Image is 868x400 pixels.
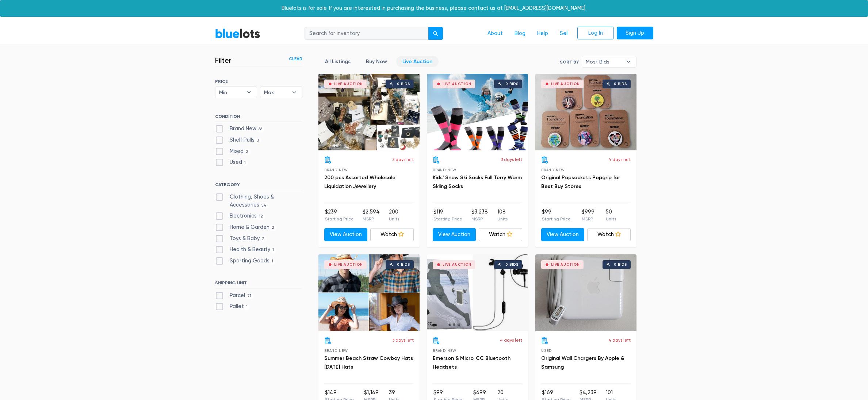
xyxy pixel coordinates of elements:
[614,82,627,86] div: 0 bids
[482,27,509,41] a: About
[479,228,522,241] a: Watch
[505,263,519,266] div: 0 bids
[471,216,488,222] p: MSRP
[397,82,410,86] div: 0 bids
[541,168,565,172] span: Brand New
[608,337,631,343] p: 4 days left
[363,208,380,223] li: $2,594
[396,56,439,67] a: Live Auction
[324,228,368,241] a: View Auction
[334,82,363,86] div: Live Auction
[244,149,251,155] span: 2
[443,82,471,86] div: Live Auction
[244,304,250,310] span: 1
[433,216,462,222] p: Starting Price
[305,27,429,40] input: Search for inventory
[269,258,276,264] span: 1
[324,349,348,353] span: Brand New
[215,28,260,39] a: BlueLots
[541,174,620,189] a: Original Popsockets Popgrip for Best Buy Stores
[215,136,261,144] label: Shelf Pulls
[215,223,277,231] label: Home & Garden
[215,193,302,209] label: Clothing, Shoes & Accessories
[433,228,476,241] a: View Auction
[389,208,399,223] li: 200
[264,87,288,98] span: Max
[608,156,631,163] p: 4 days left
[577,27,614,40] a: Log In
[256,127,265,132] span: 66
[215,303,250,311] label: Pallet
[433,208,462,223] li: $119
[215,280,302,288] h6: SHIPPING UNIT
[269,225,277,231] span: 2
[509,27,531,41] a: Blog
[541,349,552,353] span: Used
[560,59,579,65] label: Sort By
[497,216,508,222] p: Units
[541,228,585,241] a: View Auction
[289,55,302,62] a: Clear
[215,79,302,84] h6: PRICE
[215,257,276,265] label: Sporting Goods
[215,182,302,190] h6: CATEGORY
[242,160,248,166] span: 1
[215,235,267,243] label: Toys & Baby
[324,168,348,172] span: Brand New
[318,74,420,150] a: Live Auction 0 bids
[245,293,254,299] span: 71
[542,216,571,222] p: Starting Price
[389,216,399,222] p: Units
[215,292,254,300] label: Parcel
[318,254,420,331] a: Live Auction 0 bids
[215,158,248,166] label: Used
[215,125,265,133] label: Brand New
[219,87,243,98] span: Min
[363,216,380,222] p: MSRP
[255,138,261,143] span: 3
[617,27,653,40] a: Sign Up
[471,208,488,223] li: $3,238
[433,349,456,353] span: Brand New
[501,156,522,163] p: 3 days left
[324,174,395,189] a: 200 pcs Assorted Wholesale Liquidation Jewellery
[427,254,528,331] a: Live Auction 0 bids
[433,168,456,172] span: Brand New
[287,87,302,98] b: ▾
[443,263,471,266] div: Live Auction
[554,27,574,41] a: Sell
[582,208,594,223] li: $999
[215,56,232,65] h3: Filter
[325,216,354,222] p: Starting Price
[260,236,267,242] span: 2
[606,208,616,223] li: 50
[582,216,594,222] p: MSRP
[324,355,413,370] a: Summer Beach Straw Cowboy Hats [DATE] Hats
[392,337,414,343] p: 3 days left
[334,263,363,266] div: Live Auction
[319,56,357,67] a: All Listings
[325,208,354,223] li: $239
[586,56,622,67] span: Most Bids
[535,254,636,331] a: Live Auction 0 bids
[427,74,528,150] a: Live Auction 0 bids
[505,82,519,86] div: 0 bids
[542,208,571,223] li: $99
[531,27,554,41] a: Help
[257,214,265,220] span: 12
[587,228,631,241] a: Watch
[541,355,624,370] a: Original Wall Chargers By Apple & Samsung
[535,74,636,150] a: Live Auction 0 bids
[551,82,580,86] div: Live Auction
[551,263,580,266] div: Live Auction
[392,156,414,163] p: 3 days left
[621,56,636,67] b: ▾
[215,246,276,254] label: Health & Beauty
[497,208,508,223] li: 108
[433,174,522,189] a: Kids' Snow Ski Socks Full Terry Warm Skiing Socks
[500,337,522,343] p: 4 days left
[370,228,414,241] a: Watch
[433,355,511,370] a: Emerson & Micro. CC Bluetooth Headsets
[215,114,302,122] h6: CONDITION
[614,263,627,266] div: 0 bids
